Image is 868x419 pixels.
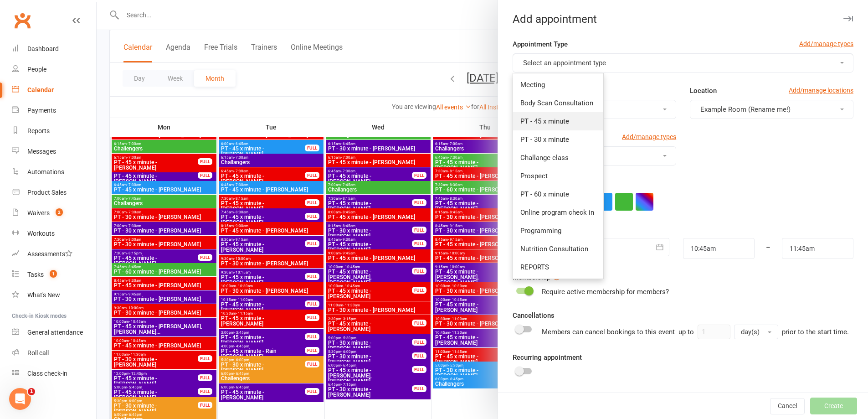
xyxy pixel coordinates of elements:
[12,39,96,59] a: Dashboard
[799,39,853,49] a: Add/manage types
[12,363,96,384] a: Class kiosk mode
[12,80,96,100] a: Calendar
[11,9,34,32] a: Clubworx
[513,258,603,276] a: REPORTS
[27,329,83,336] div: General attendance
[12,343,96,363] a: Roll call
[12,203,96,223] a: Waivers 2
[520,190,569,198] span: PT - 60 x minute
[678,325,778,339] div: up to
[520,227,561,235] span: Programming
[27,250,72,258] div: Assessments
[700,105,791,114] span: Example Room (Rename me!)
[520,117,569,125] span: PT - 45 x minute
[12,264,96,285] a: Tasks 1
[27,271,44,278] div: Tasks
[513,203,603,222] a: Online program check in
[513,390,595,401] label: Add people to appointment
[789,85,853,95] a: Add/manage locations
[27,148,56,155] div: Messages
[12,121,96,141] a: Reports
[520,172,548,180] span: Prospect
[520,263,549,271] span: REPORTS
[523,59,606,67] span: Select an appointment type
[513,222,603,240] a: Programming
[498,13,868,26] div: Add appointment
[28,388,35,395] span: 1
[27,349,49,357] div: Roll call
[513,94,603,112] a: Body Scan Consultation
[734,325,778,339] button: day(s)
[27,168,64,176] div: Automations
[50,270,57,278] span: 1
[27,66,46,73] div: People
[27,45,59,52] div: Dashboard
[520,208,594,217] span: Online program check in
[12,223,96,244] a: Workouts
[12,141,96,162] a: Messages
[741,328,760,336] span: day(s)
[513,310,555,321] label: Cancellations
[520,154,569,162] span: Challange class
[513,167,603,185] a: Prospect
[520,135,569,144] span: PT - 30 x minute
[513,130,603,149] a: PT - 30 x minute
[520,99,593,107] span: Body Scan Consultation
[513,352,582,363] label: Recurring appointment
[12,244,96,264] a: Assessments
[27,189,67,196] div: Product Sales
[27,86,54,93] div: Calendar
[542,286,669,297] div: Require active membership for members?
[513,240,603,258] a: Nutrition Consultation
[12,182,96,203] a: Product Sales
[513,39,568,50] label: Appointment Type
[622,132,676,142] a: Add/manage types
[690,100,853,119] button: Example Room (Rename me!)
[27,107,56,114] div: Payments
[782,328,849,336] span: prior to the start time.
[27,370,67,377] div: Class check-in
[12,322,96,343] a: General attendance kiosk mode
[27,291,60,299] div: What's New
[520,81,545,89] span: Meeting
[12,59,96,80] a: People
[27,230,55,237] div: Workouts
[513,53,853,72] button: Select an appointment type
[754,238,782,259] div: –
[513,112,603,130] a: PT - 45 x minute
[12,162,96,182] a: Automations
[12,100,96,121] a: Payments
[27,209,50,217] div: Waivers
[513,76,603,94] a: Meeting
[770,398,805,414] button: Cancel
[9,388,31,410] iframe: Intercom live chat
[520,245,588,253] span: Nutrition Consultation
[56,208,63,216] span: 2
[513,149,603,167] a: Challange class
[542,325,849,339] div: Members can cancel bookings to this event
[12,285,96,305] a: What's New
[690,85,717,96] label: Location
[513,185,603,203] a: PT - 60 x minute
[27,127,50,134] div: Reports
